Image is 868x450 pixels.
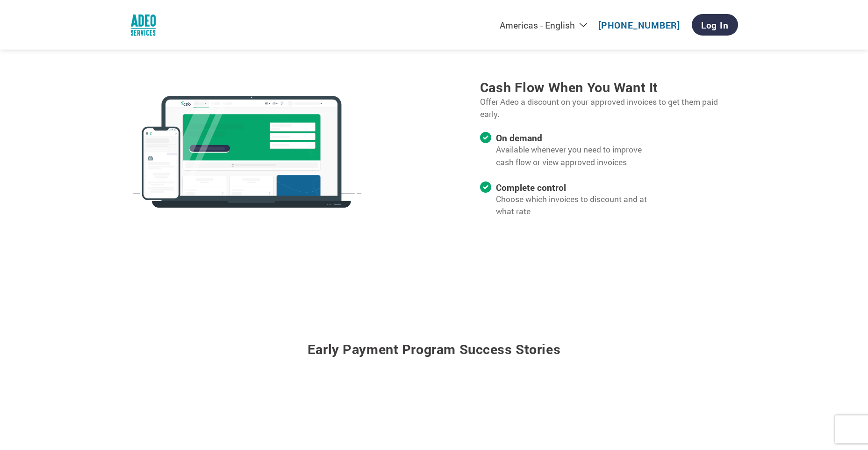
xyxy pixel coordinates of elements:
h4: Complete control [496,181,660,193]
img: c2fo [130,82,364,222]
a: [PHONE_NUMBER] [598,19,680,31]
p: Available whenever you need to improve cash flow or view approved invoices [496,144,660,168]
p: Choose which invoices to discount and at what rate [496,193,660,218]
a: Log In [692,14,738,36]
h3: Cash flow when you want it [480,78,738,96]
img: Adeo [130,12,156,38]
h3: Early payment program success stories [130,317,738,370]
h4: On demand [496,132,660,144]
p: Offer Adeo a discount on your approved invoices to get them paid early. [480,96,738,121]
